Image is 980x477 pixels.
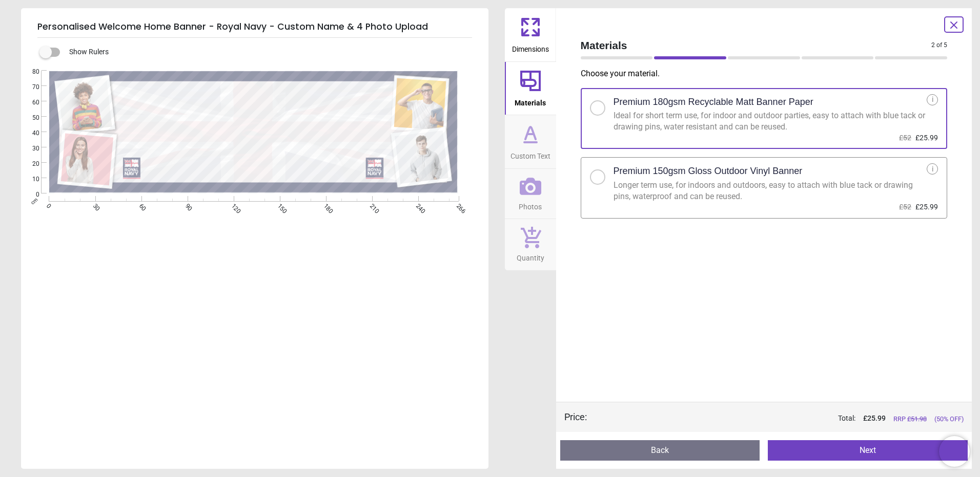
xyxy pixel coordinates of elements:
[927,94,938,105] div: i
[515,93,546,109] span: Materials
[37,16,472,38] h5: Personalised Welcome Home Banner - Royal Navy - Custom Name & 4 Photo Upload
[564,410,587,423] div: Price :
[505,219,556,270] button: Quantity
[512,39,549,55] span: Dimensions
[899,203,911,211] span: £52
[893,415,927,424] span: RRP
[934,415,964,424] span: (50% OFF)
[915,203,938,211] span: £25.99
[899,134,911,142] span: £52
[511,146,550,162] span: Custom Text
[20,190,39,199] span: 0
[931,41,947,50] span: 2 of 5
[20,98,39,107] span: 60
[768,440,968,461] button: Next
[20,114,39,122] span: 50
[20,83,39,92] span: 70
[519,197,542,212] span: Photos
[20,144,39,153] span: 30
[863,414,886,424] span: £
[927,163,938,175] div: i
[867,414,886,422] span: 25.99
[939,436,970,467] iframe: Brevo live chat
[907,415,927,423] span: £ 51.98
[20,160,39,168] span: 20
[20,129,39,138] span: 40
[614,110,927,133] div: Ideal for short term use, for indoor and outdoor parties, easy to attach with blue tack or drawin...
[517,248,544,264] span: Quantity
[560,440,760,461] button: Back
[505,8,556,61] button: Dimensions
[915,134,938,142] span: £25.99
[581,68,956,79] p: Choose your material .
[20,68,39,76] span: 80
[614,180,927,203] div: Longer term use, for indoors and outdoors, easy to attach with blue tack or drawing pins, waterpr...
[581,38,932,53] span: Materials
[614,96,813,109] h2: Premium 180gsm Recyclable Matt Banner Paper
[46,46,488,58] div: Show Rulers
[505,62,556,115] button: Materials
[20,175,39,184] span: 10
[602,414,964,424] div: Total:
[614,165,803,178] h2: Premium 150gsm Gloss Outdoor Vinyl Banner
[505,169,556,219] button: Photos
[505,115,556,168] button: Custom Text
